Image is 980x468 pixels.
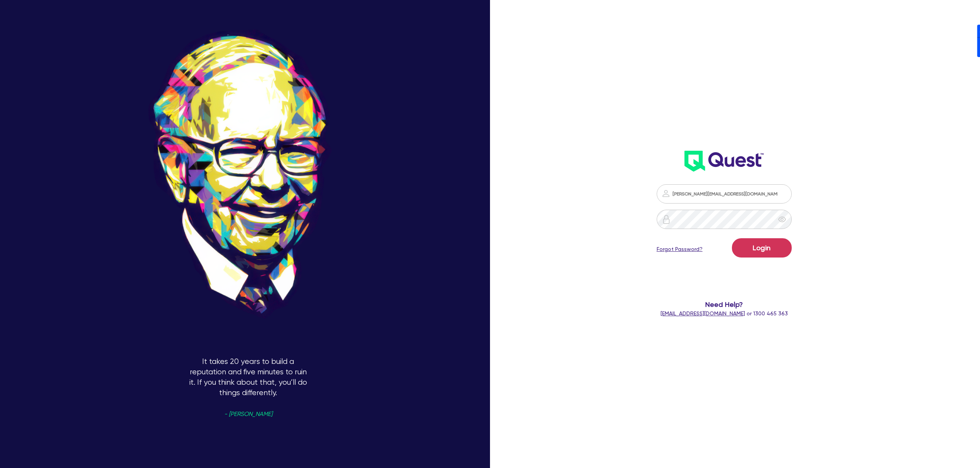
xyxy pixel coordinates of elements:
[588,299,860,310] span: Need Help?
[661,189,671,198] img: icon-password
[778,215,786,223] span: eye
[224,411,272,417] span: - [PERSON_NAME]
[657,184,792,204] input: Email address
[662,215,671,224] img: icon-password
[732,238,792,258] button: Login
[661,310,788,316] span: or 1300 465 363
[661,310,745,316] a: [EMAIL_ADDRESS][DOMAIN_NAME]
[684,151,764,172] img: wH2k97JdezQIQAAAABJRU5ErkJggg==
[657,245,703,253] a: Forgot Password?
